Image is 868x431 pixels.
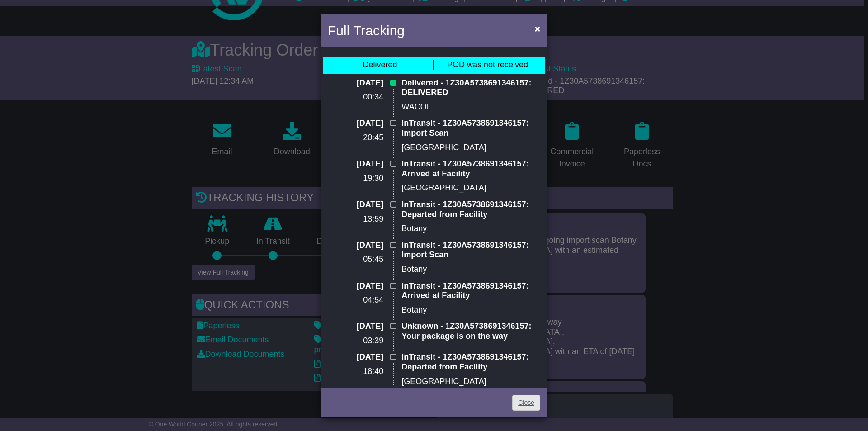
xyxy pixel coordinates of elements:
[401,102,540,112] p: WACOL
[328,281,383,291] p: [DATE]
[328,322,383,332] p: [DATE]
[328,133,383,143] p: 20:45
[401,143,540,153] p: [GEOGRAPHIC_DATA]
[401,305,540,315] p: Botany
[401,118,540,138] p: InTransit - 1Z30A5738691346157: Import Scan
[401,78,540,98] p: Delivered - 1Z30A5738691346157: DELIVERED
[328,20,405,41] h4: Full Tracking
[401,200,540,219] p: InTransit - 1Z30A5738691346157: Departed from Facility
[328,159,383,169] p: [DATE]
[328,92,383,102] p: 00:34
[328,214,383,224] p: 13:59
[328,352,383,362] p: [DATE]
[401,183,540,193] p: [GEOGRAPHIC_DATA]
[401,224,540,234] p: Botany
[328,78,383,88] p: [DATE]
[401,352,540,372] p: InTransit - 1Z30A5738691346157: Departed from Facility
[328,367,383,377] p: 18:40
[328,174,383,184] p: 19:30
[530,19,545,38] button: Close
[512,395,540,411] a: Close
[328,295,383,305] p: 04:54
[447,60,528,69] span: POD was not received
[328,336,383,346] p: 03:39
[328,255,383,265] p: 05:45
[535,24,540,34] span: ×
[401,322,540,341] p: Unknown - 1Z30A5738691346157: Your package is on the way
[401,281,540,301] p: InTransit - 1Z30A5738691346157: Arrived at Facility
[363,60,397,70] div: Delivered
[328,241,383,251] p: [DATE]
[401,159,540,179] p: InTransit - 1Z30A5738691346157: Arrived at Facility
[401,241,540,260] p: InTransit - 1Z30A5738691346157: Import Scan
[401,377,540,387] p: [GEOGRAPHIC_DATA]
[401,265,540,275] p: Botany
[328,200,383,210] p: [DATE]
[328,118,383,128] p: [DATE]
